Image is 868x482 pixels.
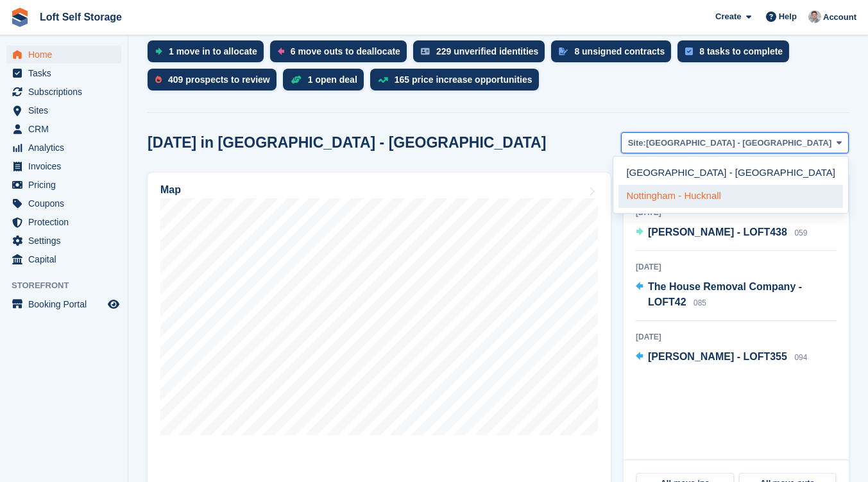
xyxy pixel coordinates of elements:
[270,40,413,69] a: 6 move outs to deallocate
[648,351,787,362] span: [PERSON_NAME] - LOFT355
[699,46,783,56] div: 8 tasks to complete
[636,331,837,343] div: [DATE]
[28,250,105,268] span: Capital
[648,227,787,237] span: [PERSON_NAME] - LOFT438
[28,64,105,82] span: Tasks
[636,225,807,241] a: [PERSON_NAME] - LOFT438 059
[421,47,430,55] img: verify_identity-adf6edd0f0f0b5bbfe63781bf79b02c33cf7c696d77639b501bdc392416b5a36.svg
[685,47,693,55] img: task-75834270c22a3079a89374b754ae025e5fb1db73e45f91037f5363f120a921f8.svg
[779,10,797,23] span: Help
[28,232,105,250] span: Settings
[10,8,30,27] img: stora-icon-8386f47178a22dfd0bd8f6a31ec36ba5ce8667c1dd55bd0f319d3a0aa187defe.svg
[28,139,105,157] span: Analytics
[794,353,807,362] span: 094
[559,47,568,55] img: contract_signature_icon-13c848040528278c33f63329250d36e43548de30e8caae1d1a13099fd9432cc5.svg
[291,46,400,56] div: 6 move outs to deallocate
[636,349,807,366] a: [PERSON_NAME] - LOFT355 094
[308,74,357,85] div: 1 open deal
[823,11,856,24] span: Account
[35,6,127,28] a: Loft Self Storage
[618,162,843,185] a: [GEOGRAPHIC_DATA] - [GEOGRAPHIC_DATA]
[413,40,552,69] a: 229 unverified identities
[621,132,849,153] button: Site: [GEOGRAPHIC_DATA] - [GEOGRAPHIC_DATA]
[169,46,257,56] div: 1 move in to allocate
[6,101,121,119] a: menu
[6,232,121,250] a: menu
[574,46,665,56] div: 8 unsigned contracts
[648,281,802,307] span: The House Removal Company - LOFT42
[6,46,121,64] a: menu
[28,295,105,313] span: Booking Portal
[6,120,121,138] a: menu
[278,47,284,55] img: move_outs_to_deallocate_icon-f764333ba52eb49d3ac5e1228854f67142a1ed5810a6f6cc68b1a99e826820c5.svg
[636,279,837,311] a: The House Removal Company - LOFT42 085
[370,69,545,97] a: 165 price increase opportunities
[808,10,821,23] img: Nik Williams
[155,47,162,55] img: move_ins_to_allocate_icon-fdf77a2bb77ea45bf5b3d319d69a93e2d87916cf1d5bf7949dd705db3b84f3ca.svg
[283,69,370,97] a: 1 open deal
[28,157,105,175] span: Invoices
[6,83,121,101] a: menu
[6,176,121,194] a: menu
[28,46,105,64] span: Home
[28,194,105,212] span: Coupons
[677,40,796,69] a: 8 tasks to complete
[12,279,128,292] span: Storefront
[28,120,105,138] span: CRM
[6,213,121,231] a: menu
[155,76,162,83] img: prospect-51fa495bee0391a8d652442698ab0144808aea92771e9ea1ae160a38d050c398.svg
[6,64,121,82] a: menu
[618,185,843,208] a: Nottingham - Hucknall
[646,137,831,150] span: [GEOGRAPHIC_DATA] - [GEOGRAPHIC_DATA]
[378,77,388,83] img: price_increase_opportunities-93ffe204e8149a01c8c9dc8f82e8f89637d9d84a8eef4429ea346261dce0b2c0.svg
[628,137,646,150] span: Site:
[6,194,121,212] a: menu
[6,139,121,157] a: menu
[291,75,302,84] img: deal-1b604bf984904fb50ccaf53a9ad4b4a5d6e5aea283cecdc64d6e3604feb123c2.svg
[636,261,837,273] div: [DATE]
[715,10,741,23] span: Create
[551,40,677,69] a: 8 unsigned contracts
[28,101,105,119] span: Sites
[436,46,539,56] div: 229 unverified identities
[28,213,105,231] span: Protection
[160,184,181,196] h2: Map
[148,134,546,151] h2: [DATE] in [GEOGRAPHIC_DATA] - [GEOGRAPHIC_DATA]
[6,157,121,175] a: menu
[694,298,706,307] span: 085
[6,295,121,313] a: menu
[6,250,121,268] a: menu
[28,176,105,194] span: Pricing
[28,83,105,101] span: Subscriptions
[794,228,807,237] span: 059
[106,297,121,312] a: Preview store
[168,74,270,85] div: 409 prospects to review
[148,40,270,69] a: 1 move in to allocate
[148,69,283,97] a: 409 prospects to review
[395,74,532,85] div: 165 price increase opportunities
